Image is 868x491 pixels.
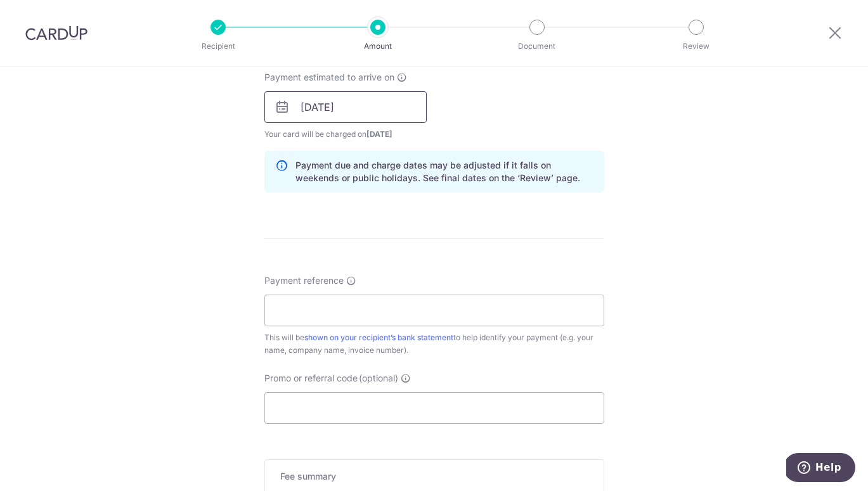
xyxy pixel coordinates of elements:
[280,470,588,483] h5: Fee summary
[264,274,344,287] span: Payment reference
[331,40,425,53] p: Amount
[786,453,855,485] iframe: Opens a widget where you can find more information
[490,40,584,53] p: Document
[359,372,398,385] span: (optional)
[304,333,453,342] a: shown on your recipient’s bank statement
[264,372,358,385] span: Promo or referral code
[264,331,604,357] div: This will be to help identify your payment (e.g. your name, company name, invoice number).
[295,159,593,184] p: Payment due and charge dates may be adjusted if it falls on weekends or public holidays. See fina...
[366,129,392,139] span: [DATE]
[264,128,427,141] span: Your card will be charged on
[25,25,87,41] img: CardUp
[264,91,427,123] input: DD / MM / YYYY
[171,40,265,53] p: Recipient
[649,40,743,53] p: Review
[264,71,394,84] span: Payment estimated to arrive on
